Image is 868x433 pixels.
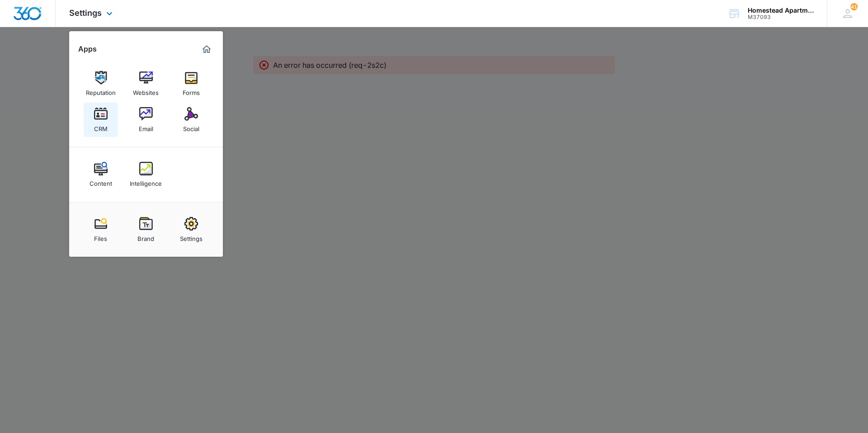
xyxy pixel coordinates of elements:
[129,66,163,101] a: Websites
[139,121,153,132] div: Email
[180,231,203,242] div: Settings
[90,175,112,187] div: Content
[183,121,199,132] div: Social
[137,231,154,242] div: Brand
[183,85,200,96] div: Forms
[84,157,118,192] a: Content
[129,157,163,192] a: Intelligence
[69,8,102,18] span: Settings
[748,14,814,20] div: account id
[133,85,159,96] div: Websites
[94,121,108,132] div: CRM
[130,175,162,187] div: Intelligence
[86,85,116,96] div: Reputation
[850,3,858,10] span: 41
[84,212,118,247] a: Files
[174,212,208,247] a: Settings
[129,212,163,247] a: Brand
[84,103,118,137] a: CRM
[174,66,208,101] a: Forms
[850,3,858,10] div: notifications count
[84,66,118,101] a: Reputation
[78,45,97,53] h2: Apps
[174,103,208,137] a: Social
[748,7,814,14] div: account name
[94,231,107,242] div: Files
[129,103,163,137] a: Email
[199,42,214,56] a: Marketing 360® Dashboard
